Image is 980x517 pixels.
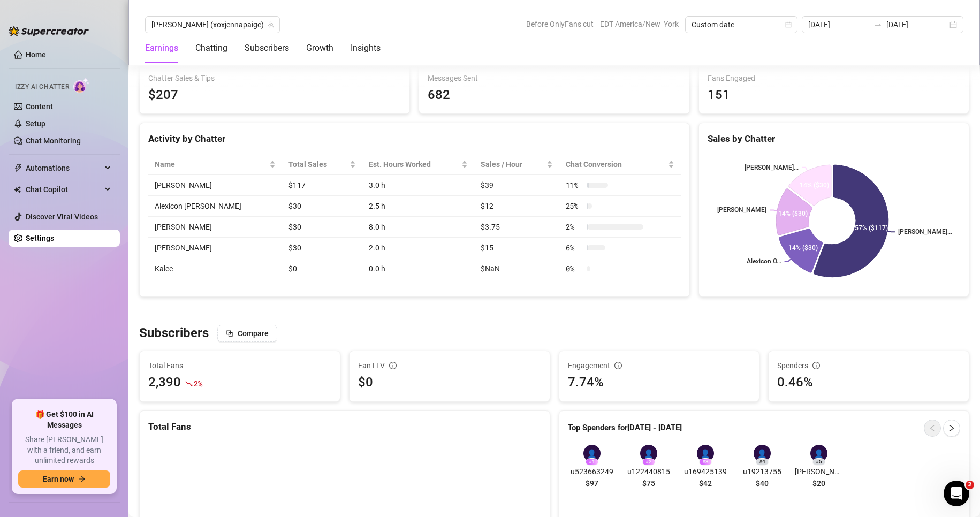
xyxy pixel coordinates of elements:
span: Messages Sent [428,72,680,84]
span: 0 % [566,263,583,275]
td: 8.0 h [362,217,474,238]
span: u19213755 [738,466,786,477]
div: 2,390 [148,372,181,393]
span: $42 [699,477,712,489]
td: $30 [282,196,362,217]
span: u523663249 [568,466,616,477]
span: Sales / Hour [481,158,544,170]
div: 151 [708,85,960,105]
div: Spenders [777,360,960,371]
div: 682 [428,85,680,105]
span: Izzy AI Chatter [15,82,69,92]
span: info-circle [389,362,397,369]
text: [PERSON_NAME]... [745,164,799,171]
td: $39 [474,175,559,196]
a: Home [26,50,46,59]
div: 7.74% [568,372,751,393]
div: # 3 [699,458,712,466]
img: logo-BBDzfeDw.svg [9,26,89,36]
span: Earn now [43,475,74,483]
span: Custom date [692,17,791,33]
div: 0.46% [777,372,960,393]
span: fall [185,380,193,387]
div: $0 [358,372,541,393]
button: Compare [217,325,277,342]
span: thunderbolt [14,164,22,172]
td: 2.5 h [362,196,474,217]
a: Setup [26,119,45,128]
td: $15 [474,238,559,258]
div: Engagement [568,360,751,371]
div: 👤 [754,445,771,462]
div: Insights [351,42,381,55]
td: $117 [282,175,362,196]
text: [PERSON_NAME]... [898,228,952,235]
h3: Subscribers [139,325,209,342]
td: $0 [282,258,362,279]
img: AI Chatter [73,78,90,93]
div: Fan LTV [358,360,541,371]
span: Jenna (xoxjennapaige) [151,17,274,33]
div: 👤 [810,445,827,462]
div: # 2 [642,458,655,466]
div: Total Fans [148,420,541,434]
span: Automations [26,159,102,177]
text: Alexicon O... [746,258,781,265]
span: to [873,20,882,29]
span: arrow-right [78,475,86,483]
span: 11 % [566,179,583,191]
div: Sales by Chatter [708,132,960,146]
th: Name [148,154,282,175]
div: Subscribers [245,42,289,55]
td: [PERSON_NAME] [148,238,282,258]
span: Name [155,158,267,170]
div: 👤 [583,445,601,462]
td: 3.0 h [362,175,474,196]
div: 👤 [640,445,657,462]
span: $40 [756,477,769,489]
span: 2 % [566,221,583,233]
button: Earn nowarrow-right [18,470,110,488]
span: right [948,424,955,432]
span: $97 [586,477,598,489]
iframe: Intercom live chat [944,481,969,506]
th: Total Sales [282,154,362,175]
span: info-circle [812,362,820,369]
div: Activity by Chatter [148,132,681,146]
td: 2.0 h [362,238,474,258]
div: Chatting [195,42,227,55]
a: Settings [26,234,54,242]
span: Total Sales [288,158,347,170]
a: Discover Viral Videos [26,212,98,221]
td: [PERSON_NAME] [148,217,282,238]
span: info-circle [614,362,622,369]
span: team [268,21,274,28]
div: Est. Hours Worked [369,158,459,170]
span: 2 [966,481,974,489]
div: 👤 [697,445,714,462]
span: 6 % [566,242,583,254]
span: Total Fans [148,360,331,371]
td: $30 [282,238,362,258]
span: EDT America/New_York [600,16,679,32]
div: # 5 [812,458,825,466]
article: Top Spenders for [DATE] - [DATE] [568,422,682,435]
span: calendar [785,21,792,28]
span: 2 % [194,378,202,389]
td: $30 [282,217,362,238]
div: # 1 [586,458,598,466]
span: $75 [642,477,655,489]
div: Earnings [145,42,178,55]
input: Start date [808,19,869,31]
input: End date [886,19,947,31]
span: $207 [148,85,401,105]
span: Chat Copilot [26,181,102,198]
a: Chat Monitoring [26,136,81,145]
td: 0.0 h [362,258,474,279]
text: [PERSON_NAME] [717,207,766,214]
span: Fans Engaged [708,72,960,84]
th: Sales / Hour [474,154,559,175]
td: $3.75 [474,217,559,238]
a: Content [26,102,53,111]
img: Chat Copilot [14,186,21,193]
